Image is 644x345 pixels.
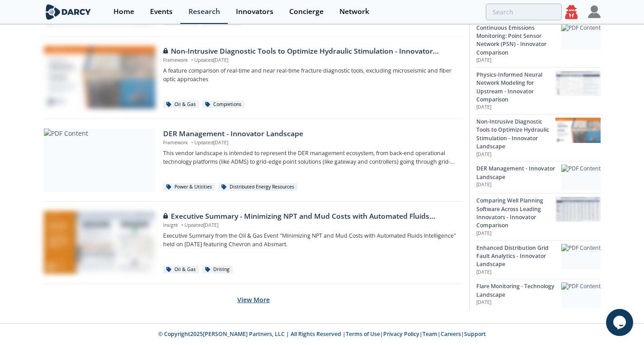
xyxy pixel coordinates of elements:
[476,193,601,240] a: Comparing Well Planning Software Across Leading Innovators - Innovator Comparison [DATE] Comparin...
[289,8,324,15] div: Concierge
[236,8,273,15] div: Innovators
[383,330,419,338] a: Privacy Policy
[163,139,456,147] p: Framework Updated [DATE]
[476,240,601,279] a: Enhanced Distribution Grid Fault Analytics - Innovator Landscape [DATE] PDF Content
[189,139,194,146] span: •
[476,282,561,299] div: Flare Monitoring - Technology Landscape
[44,46,463,109] a: Non-Intrusive Diagnostic Tools to Optimize Hydraulic Stimulation - Innovator Landscape preview No...
[476,244,561,269] div: Enhanced Distribution Grid Fault Analytics - Innovator Landscape
[202,266,233,274] div: Drilling
[163,129,456,139] div: DER Management - Innovator Landscape
[189,57,194,63] span: •
[202,101,244,109] div: Completions
[476,57,561,64] p: [DATE]
[476,269,561,276] p: [DATE]
[163,183,215,191] div: Power & Utilities
[163,222,456,229] p: Insight Updated [DATE]
[163,101,199,109] div: Oil & Gas
[476,299,561,306] p: [DATE]
[237,289,270,311] button: View More
[476,151,555,158] p: [DATE]
[163,46,456,57] div: Non-Intrusive Diagnostic Tools to Optimize Hydraulic Stimulation - Innovator Landscape
[44,129,463,192] a: PDF Content DER Management - Innovator Landscape Framework •Updated[DATE] This vendor landscape i...
[476,67,601,114] a: Physics-Informed Neural Network Modeling for Upstream - Innovator Comparison [DATE] Physics-Infor...
[476,181,561,189] p: [DATE]
[476,118,555,151] div: Non-Intrusive Diagnostic Tools to Optimize Hydraulic Stimulation - Innovator Landscape
[163,266,199,274] div: Oil & Gas
[476,104,555,111] p: [DATE]
[179,222,184,228] span: •
[188,8,220,15] div: Research
[476,161,601,193] a: DER Management - Innovator Landscape [DATE] PDF Content
[606,309,635,336] iframe: chat widget
[476,279,601,311] a: Flare Monitoring - Technology Landscape [DATE] PDF Content
[163,149,456,166] p: This vendor landscape is intended to represent the DER management ecosystem, from back-end operat...
[476,230,555,237] p: [DATE]
[486,4,562,20] input: Advanced Search
[476,114,601,161] a: Non-Intrusive Diagnostic Tools to Optimize Hydraulic Stimulation - Innovator Landscape [DATE] Non...
[476,20,601,67] a: Continuous Emissions Monitoring: Point Sensor Network (PSN) - Innovator Comparison [DATE] PDF Con...
[150,8,173,15] div: Events
[588,5,601,18] img: Profile
[346,330,380,338] a: Terms of Use
[476,197,555,230] div: Comparing Well Planning Software Across Leading Innovators - Innovator Comparison
[423,330,437,338] a: Team
[464,330,486,338] a: Support
[441,330,461,338] a: Careers
[163,67,456,83] p: A feature comparison of real-time and near real-time fracture diagnostic tools, excluding microse...
[218,183,297,191] div: Distributed Energy Resources
[44,4,93,20] img: logo-wide.svg
[163,211,456,222] div: Executive Summary - Minimizing NPT and Mud Costs with Automated Fluids Intelligence
[476,24,561,57] div: Continuous Emissions Monitoring: Point Sensor Network (PSN) - Innovator Comparison
[339,8,369,15] div: Network
[113,8,134,15] div: Home
[46,330,599,338] p: © Copyright 2025 [PERSON_NAME] Partners, LLC | All Rights Reserved | | | | |
[476,165,561,181] div: DER Management - Innovator Landscape
[476,71,555,104] div: Physics-Informed Neural Network Modeling for Upstream - Innovator Comparison
[44,211,463,274] a: Executive Summary - Minimizing NPT and Mud Costs with Automated Fluids Intelligence preview Execu...
[163,57,456,64] p: Framework Updated [DATE]
[163,232,456,248] p: Executive Summary from the Oil & Gas Event "Minimizing NPT and Mud Costs with Automated Fluids In...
